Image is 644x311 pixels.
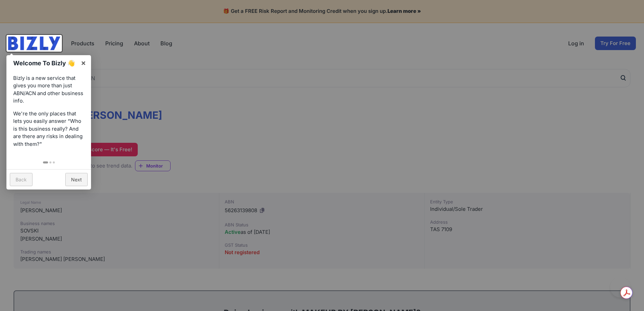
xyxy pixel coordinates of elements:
[76,55,91,70] a: ×
[13,59,77,68] h1: Welcome To Bizly 👋
[13,110,84,148] p: We're the only places that lets you easily answer “Who is this business really? And are there any...
[13,74,84,105] p: Bizly is a new service that gives you more than just ABN/ACN and other business info.
[10,173,32,186] a: Back
[65,173,88,186] a: Next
